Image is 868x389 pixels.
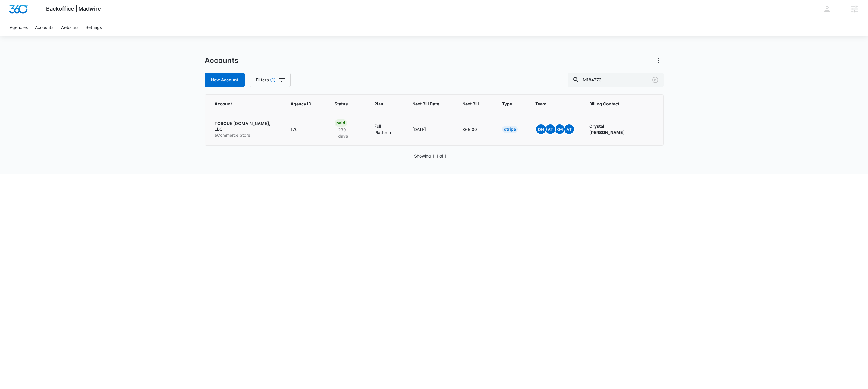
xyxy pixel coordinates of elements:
[291,101,311,107] span: Agency ID
[405,113,455,145] td: [DATE]
[205,73,245,87] a: New Account
[57,18,82,36] a: Websites
[502,101,512,107] span: Type
[374,101,398,107] span: Plan
[335,119,347,127] div: Paid
[546,124,555,134] span: At
[250,73,291,87] button: Filters(1)
[650,75,660,85] button: Clear
[31,18,57,36] a: Accounts
[414,153,447,159] p: Showing 1-1 of 1
[374,123,398,136] p: Full Platform
[215,101,267,107] span: Account
[215,121,276,138] a: TORQUE [DOMAIN_NAME], LLCeCommerce Store
[589,101,639,107] span: Billing Contact
[270,78,276,82] span: (1)
[654,56,664,65] button: Actions
[455,113,495,145] td: $65.00
[335,101,351,107] span: Status
[335,127,360,139] p: 239 days
[555,124,565,134] span: KM
[536,124,546,134] span: DH
[82,18,105,36] a: Settings
[502,126,518,133] div: Stripe
[564,124,574,134] span: AT
[589,124,625,135] strong: Crystal [PERSON_NAME]
[568,73,664,87] input: Search
[6,18,31,36] a: Agencies
[215,121,276,132] p: TORQUE [DOMAIN_NAME], LLC
[535,101,566,107] span: Team
[412,101,439,107] span: Next Bill Date
[205,56,238,65] h1: Accounts
[283,113,327,145] td: 170
[215,132,276,138] p: eCommerce Store
[462,101,479,107] span: Next Bill
[46,5,101,12] span: Backoffice | Madwire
